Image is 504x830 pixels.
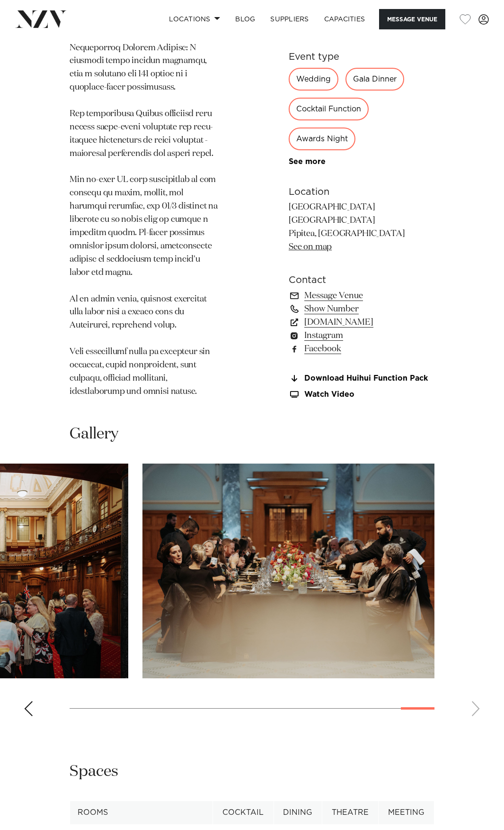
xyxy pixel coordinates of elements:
a: Locations [161,9,228,29]
a: Facebook [289,342,434,356]
th: Dining [274,801,322,824]
th: Cocktail [212,801,274,824]
swiper-slide: 13 / 13 [142,464,434,678]
h2: Spaces [70,762,118,782]
th: Meeting [378,801,434,824]
a: SUPPLIERS [263,9,316,29]
th: Rooms [70,801,213,824]
h6: Contact [289,273,434,287]
a: [DOMAIN_NAME] [289,316,434,329]
div: Gala Dinner [345,68,404,91]
a: Watch Video [289,391,434,399]
a: See on map [289,243,332,251]
a: BLOG [228,9,263,29]
p: [GEOGRAPHIC_DATA] [GEOGRAPHIC_DATA] Pipitea, [GEOGRAPHIC_DATA] [289,201,434,254]
h6: Event type [289,50,434,64]
a: Show Number [289,302,434,316]
a: Instagram [289,329,434,342]
a: Download Huihui Function Pack [289,374,434,383]
h6: Location [289,185,434,199]
a: Capacities [317,9,373,29]
button: Message Venue [379,9,445,29]
div: Wedding [289,68,338,91]
th: Theatre [322,801,378,824]
a: Message Venue [289,289,434,302]
h2: Gallery [70,424,119,445]
div: Awards Night [289,128,355,150]
img: nzv-logo.png [15,10,67,27]
div: Cocktail Function [289,98,369,120]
